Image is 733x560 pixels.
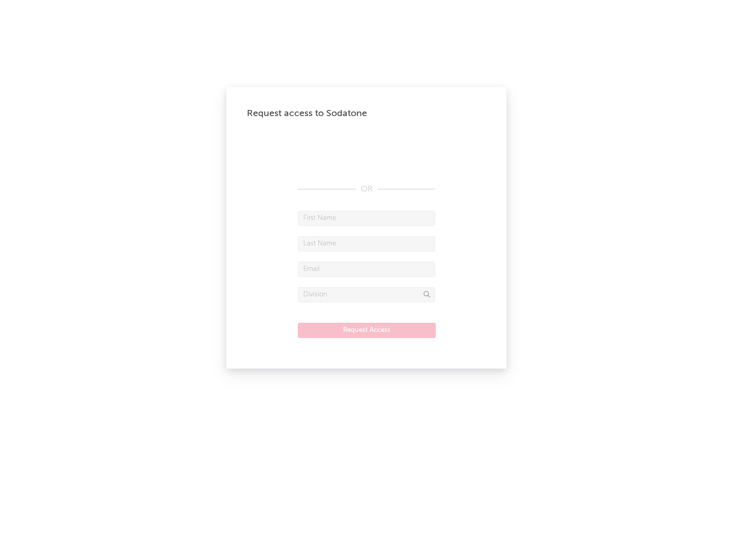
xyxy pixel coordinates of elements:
input: Last Name [298,236,435,251]
input: Email [298,262,435,277]
input: First Name [298,211,435,226]
button: Request Access [298,323,436,338]
input: Division [298,287,435,302]
div: Request access to Sodatone [247,107,486,120]
div: OR [298,183,435,195]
